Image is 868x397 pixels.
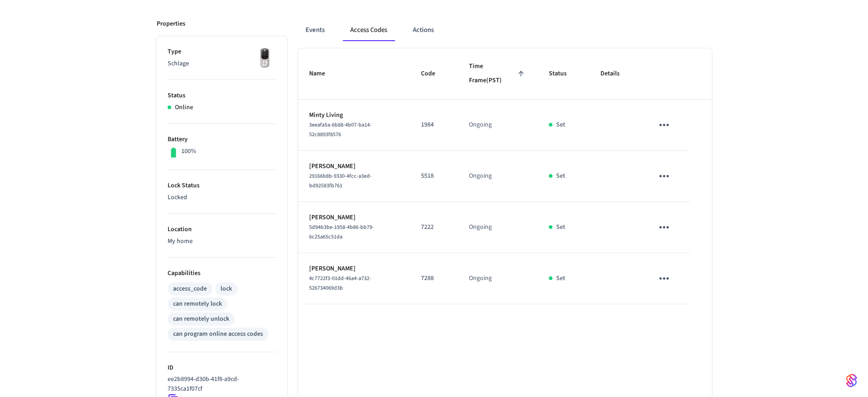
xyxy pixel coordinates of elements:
[458,202,538,253] td: Ongoing
[458,253,538,304] td: Ongoing
[168,91,276,101] p: Status
[168,47,276,57] p: Type
[168,375,273,394] p: ee2b8994-d30b-41f8-a9cd-7335ca1f07cf
[168,181,276,191] p: Lock Status
[556,222,565,232] p: Set
[846,373,857,388] img: SeamLogoGradient.69752ec5.svg
[168,363,276,373] p: ID
[600,67,631,81] span: Details
[405,19,441,41] button: Actions
[168,225,276,234] p: Location
[298,48,712,304] table: sticky table
[421,171,447,181] p: 5518
[157,19,185,29] p: Properties
[298,19,712,41] div: ant example
[168,193,276,202] p: Locked
[309,121,372,138] span: 3eeafa5a-6b88-4b07-ba14-52c8893f8576
[181,147,196,156] p: 100%
[173,329,263,339] div: can program online access codes
[343,19,395,41] button: Access Codes
[309,172,372,190] span: 29166b8b-9330-4fcc-a3ed-bd92583fb761
[309,223,374,241] span: 5d94b3be-1958-4b86-bb79-6c25a65c51da
[173,314,229,324] div: can remotely unlock
[168,135,276,144] p: Battery
[173,299,222,309] div: can remotely lock
[168,269,276,278] p: Capabilities
[549,67,579,81] span: Status
[458,151,538,202] td: Ongoing
[173,284,207,294] div: access_code
[309,67,337,81] span: Name
[309,162,400,171] p: [PERSON_NAME]
[168,59,276,69] p: Schlage
[253,47,276,70] img: Yale Assure Touchscreen Wifi Smart Lock, Satin Nickel, Front
[556,274,565,283] p: Set
[469,59,527,88] span: Time Frame(PST)
[309,264,400,274] p: [PERSON_NAME]
[309,111,400,120] p: Minty Living
[421,67,447,81] span: Code
[175,103,193,112] p: Online
[421,274,447,283] p: 7288
[309,213,400,222] p: [PERSON_NAME]
[309,275,371,292] span: 4c7722f3-01dd-46a4-a732-526734069d3b
[421,222,447,232] p: 7222
[458,100,538,151] td: Ongoing
[221,284,232,294] div: lock
[168,237,276,246] p: My home
[556,120,565,130] p: Set
[421,120,447,130] p: 1984
[298,19,332,41] button: Events
[556,171,565,181] p: Set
